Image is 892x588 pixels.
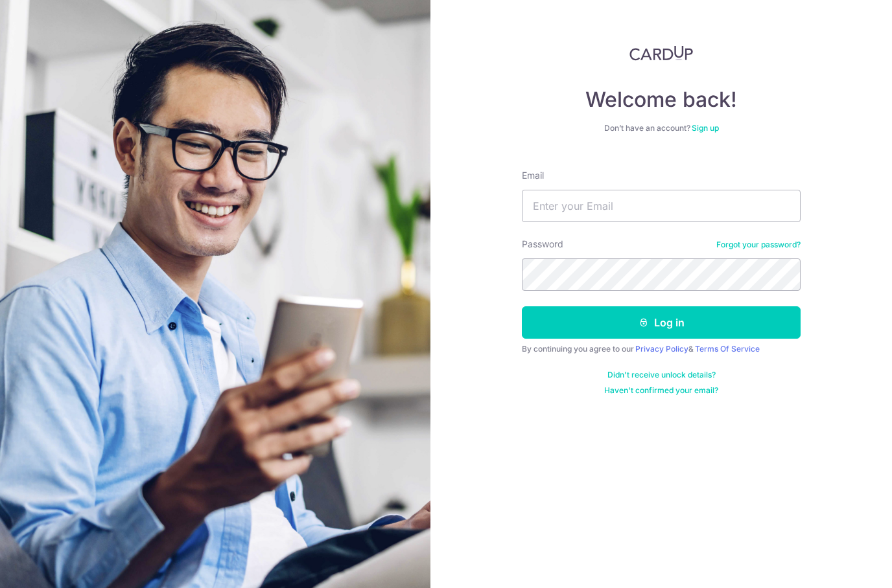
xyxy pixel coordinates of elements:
label: Password [522,238,563,251]
a: Haven't confirmed your email? [604,385,718,396]
div: By continuing you agree to our & [522,344,801,354]
a: Terms Of Service [695,344,760,354]
a: Didn't receive unlock details? [607,370,716,380]
button: Log in [522,306,801,339]
div: Don’t have an account? [522,123,801,133]
label: Email [522,169,544,182]
input: Enter your Email [522,190,801,222]
a: Forgot your password? [716,240,801,250]
img: CardUp Logo [629,45,693,61]
h4: Welcome back! [522,87,801,113]
a: Privacy Policy [635,344,688,354]
a: Sign up [692,123,719,133]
